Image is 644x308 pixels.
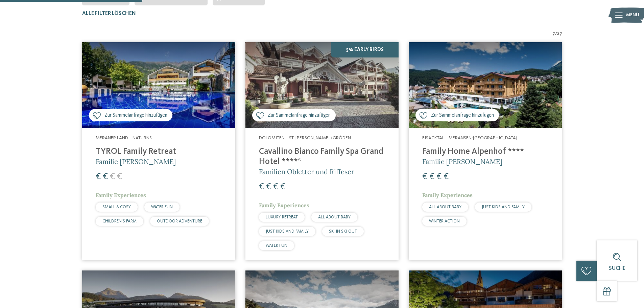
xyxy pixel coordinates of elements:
[245,42,399,128] img: Family Spa Grand Hotel Cavallino Bianco ****ˢ
[266,229,309,234] span: JUST KIDS AND FAMILY
[259,167,354,176] span: Familien Obletter und Riffeser
[482,205,525,209] span: JUST KIDS AND FAMILY
[552,30,555,37] span: 7
[103,172,108,181] span: €
[245,42,399,260] a: Familienhotels gesucht? Hier findet ihr die besten! Zur Sammelanfrage hinzufügen 5% Early Birds D...
[431,112,494,119] span: Zur Sammelanfrage hinzufügen
[422,136,517,140] span: Eisacktal – Meransen-[GEOGRAPHIC_DATA]
[96,172,101,181] span: €
[429,219,460,223] span: WINTER ACTION
[259,147,385,167] h4: Cavallino Bianco Family Spa Grand Hotel ****ˢ
[96,147,222,157] h4: TYROL Family Retreat
[409,42,562,260] a: Familienhotels gesucht? Hier findet ihr die besten! Zur Sammelanfrage hinzufügen Eisacktal – Mera...
[117,172,122,181] span: €
[557,30,562,37] span: 27
[422,157,502,166] span: Familie [PERSON_NAME]
[266,215,298,219] span: LUXURY RETREAT
[555,30,557,37] span: /
[157,219,202,223] span: OUTDOOR ADVENTURE
[268,112,331,119] span: Zur Sammelanfrage hinzufügen
[318,215,351,219] span: ALL ABOUT BABY
[429,205,461,209] span: ALL ABOUT BABY
[96,136,152,140] span: Meraner Land – Naturns
[436,172,442,181] span: €
[422,192,473,198] span: Family Experiences
[273,183,278,191] span: €
[409,42,562,128] img: Family Home Alpenhof ****
[429,172,434,181] span: €
[609,266,625,271] span: Suche
[82,42,235,128] img: Familien Wellness Residence Tyrol ****
[96,157,176,166] span: Familie [PERSON_NAME]
[259,202,309,209] span: Family Experiences
[82,11,136,16] span: Alle Filter löschen
[259,136,351,140] span: Dolomiten – St. [PERSON_NAME] /Gröden
[266,243,287,248] span: WATER FUN
[280,183,285,191] span: €
[96,192,146,198] span: Family Experiences
[104,112,167,119] span: Zur Sammelanfrage hinzufügen
[151,205,173,209] span: WATER FUN
[82,42,235,260] a: Familienhotels gesucht? Hier findet ihr die besten! Zur Sammelanfrage hinzufügen Meraner Land – N...
[422,147,548,157] h4: Family Home Alpenhof ****
[266,183,271,191] span: €
[259,183,264,191] span: €
[110,172,115,181] span: €
[102,205,131,209] span: SMALL & COSY
[422,172,427,181] span: €
[102,219,137,223] span: CHILDREN’S FARM
[329,229,357,234] span: SKI-IN SKI-OUT
[444,172,449,181] span: €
